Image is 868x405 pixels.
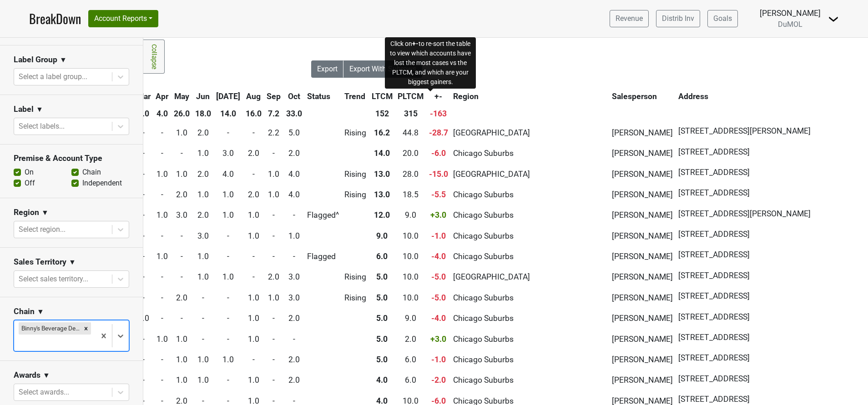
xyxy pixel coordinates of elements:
span: 1.0 [176,335,187,344]
span: 10.0 [403,293,419,302]
th: +-: activate to sort column ascending [427,88,450,105]
div: Binny's Beverage Depot [19,322,81,334]
span: - [181,231,183,240]
td: Rising [342,267,368,287]
button: Account Reports [88,10,158,27]
span: 6.0 [405,375,416,385]
th: Jun: activate to sort column ascending [193,88,213,105]
span: 1.0 [197,272,209,281]
td: Rising [342,185,368,204]
span: 2.0 [197,170,209,179]
span: 2.0 [176,293,187,302]
h3: Chain [14,307,35,316]
span: -6.0 [431,149,446,158]
span: 2.0 [288,149,300,158]
span: [PERSON_NAME] [612,314,673,323]
span: 16.2 [374,128,390,137]
label: Off [25,178,35,189]
span: DuMOL [778,20,802,29]
th: Sep: activate to sort column ascending [265,88,283,105]
th: Salesperson: activate to sort column ascending [610,88,675,105]
span: 1.0 [248,231,259,240]
span: - [293,210,295,220]
span: Chicago Suburbs [453,190,514,199]
label: Chain [82,167,101,178]
th: 33.0 [284,105,304,122]
th: 315 [395,105,426,122]
span: - [252,252,255,261]
span: - [202,314,204,323]
span: - [252,272,255,281]
span: - [161,293,163,302]
span: - [227,293,229,302]
span: - [252,170,255,179]
h3: Sales Territory [14,257,66,267]
span: ▼ [43,370,50,381]
label: Independent [82,178,122,189]
span: [STREET_ADDRESS] [678,228,750,240]
span: - [227,375,229,385]
span: 3.0 [288,272,300,281]
th: 14.0 [214,105,242,122]
span: ▼ [60,55,67,65]
div: Click on to re-sort the table to view which accounts have lost the most cases vs the PLTCM, and w... [385,37,476,89]
span: Chicago Suburbs [453,231,514,240]
h3: Awards [14,370,40,380]
span: 13.0 [374,170,390,179]
span: 10.0 [403,272,419,281]
span: 1.0 [197,149,209,158]
h3: Region [14,208,39,217]
td: Rising [342,123,368,142]
span: 4.0 [288,190,300,199]
span: ▼ [36,104,43,115]
span: - [181,149,183,158]
span: Chicago Suburbs [453,375,514,385]
th: 26.0 [172,105,192,122]
span: 9.0 [376,231,388,240]
th: Region: activate to sort column ascending [451,88,609,105]
span: 5.0 [376,355,388,364]
span: [STREET_ADDRESS] [678,166,750,178]
span: -1.0 [431,231,446,240]
span: - [161,272,163,281]
th: 1.0 [135,105,153,122]
a: Distrib Inv [656,10,700,27]
th: Mar: activate to sort column ascending [135,88,153,105]
span: 1.0 [156,170,168,179]
span: Chicago Suburbs [453,293,514,302]
span: 28.0 [403,170,419,179]
b: +- [412,40,419,47]
span: 1.0 [222,355,234,364]
span: [PERSON_NAME] [612,252,673,261]
td: Rising [342,288,368,307]
span: [PERSON_NAME] [612,355,673,364]
a: BreakDown [29,9,81,28]
span: Chicago Suburbs [453,210,514,220]
span: [STREET_ADDRESS] [678,146,750,158]
span: - [273,375,275,385]
span: 12.0 [374,210,390,220]
span: Status [307,92,330,101]
span: - [252,355,255,364]
th: 152 [369,105,395,122]
span: - [142,170,145,179]
span: [STREET_ADDRESS] [678,249,750,260]
span: 5.0 [376,335,388,344]
span: Chicago Suburbs [453,355,514,364]
span: [STREET_ADDRESS] [678,311,750,323]
span: -4.0 [431,252,446,261]
span: - [273,210,275,220]
span: - [181,272,183,281]
span: [STREET_ADDRESS] [678,331,750,343]
span: -5.0 [431,272,446,281]
span: [PERSON_NAME] [612,210,673,220]
td: Flagged^ [305,205,342,225]
a: Goals [707,10,738,27]
span: Chicago Suburbs [453,149,514,158]
span: [PERSON_NAME] [612,293,673,302]
span: 1.0 [197,252,209,261]
span: - [202,293,204,302]
span: [PERSON_NAME] [612,128,673,137]
button: Export [311,60,344,78]
span: [STREET_ADDRESS] [678,352,750,364]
